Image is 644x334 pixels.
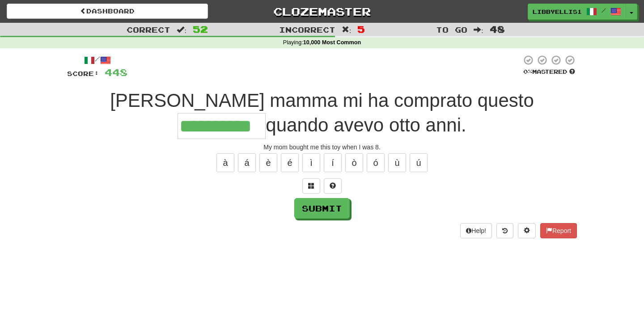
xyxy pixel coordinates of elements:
[388,153,406,172] button: ù
[533,8,582,16] span: Libbyellis1
[345,153,363,172] button: ò
[281,153,299,172] button: é
[105,67,127,78] span: 448
[302,178,320,194] button: Switch sentence to multiple choice alt+p
[193,24,208,34] span: 52
[357,24,365,34] span: 5
[221,4,423,19] a: Clozemaster
[302,153,320,172] button: ì
[294,198,350,219] button: Submit
[540,223,577,238] button: Report
[259,153,277,172] button: è
[521,68,577,76] div: Mastered
[324,178,342,194] button: Single letter hint - you only get 1 per sentence and score half the points! alt+h
[523,68,532,75] span: 0 %
[324,153,342,172] button: í
[496,223,513,238] button: Round history (alt+y)
[436,25,467,34] span: To go
[110,90,534,111] span: [PERSON_NAME] mamma mi ha comprato questo
[67,70,99,77] span: Score:
[303,39,361,46] strong: 10,000 Most Common
[266,114,466,135] span: quando avevo otto anni.
[474,26,483,34] span: :
[279,25,335,34] span: Incorrect
[127,25,170,34] span: Correct
[410,153,428,172] button: ú
[67,143,577,152] div: My mom bought me this toy when I was 8.
[490,24,505,34] span: 48
[460,223,492,238] button: Help!
[67,55,127,66] div: /
[602,7,606,13] span: /
[7,4,208,19] a: Dashboard
[367,153,385,172] button: ó
[528,4,626,20] a: Libbyellis1 /
[216,153,234,172] button: à
[238,153,256,172] button: á
[177,26,186,34] span: :
[342,26,352,34] span: :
